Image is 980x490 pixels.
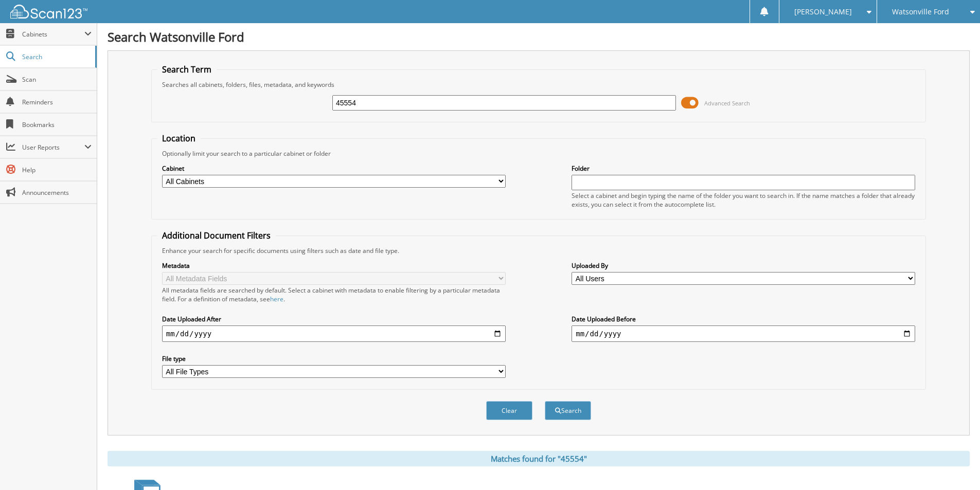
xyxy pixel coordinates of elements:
[157,64,217,75] legend: Search Term
[22,166,92,174] span: Help
[572,325,915,342] input: end
[794,9,852,15] span: [PERSON_NAME]
[572,315,915,323] label: Date Uploaded Before
[157,133,201,144] legend: Location
[545,401,591,420] button: Search
[22,52,90,61] span: Search
[892,9,949,15] span: Watsonville Ford
[157,230,276,241] legend: Additional Document Filters
[270,295,283,303] a: here
[162,354,506,363] label: File type
[486,401,532,420] button: Clear
[108,451,970,466] div: Matches found for "45554"
[157,149,920,158] div: Optionally limit your search to a particular cabinet or folder
[162,286,506,303] div: All metadata fields are searched by default. Select a cabinet with metadata to enable filtering b...
[108,28,970,45] h1: Search Watsonville Ford
[162,164,506,173] label: Cabinet
[162,261,506,270] label: Metadata
[22,143,84,152] span: User Reports
[162,315,506,323] label: Date Uploaded After
[157,246,920,255] div: Enhance your search for specific documents using filters such as date and file type.
[22,98,92,106] span: Reminders
[22,120,92,129] span: Bookmarks
[572,164,915,173] label: Folder
[704,99,750,107] span: Advanced Search
[162,325,506,342] input: start
[572,261,915,270] label: Uploaded By
[572,191,915,209] div: Select a cabinet and begin typing the name of the folder you want to search in. If the name match...
[10,5,87,19] img: scan123-logo-white.svg
[22,188,92,197] span: Announcements
[22,30,84,39] span: Cabinets
[157,80,920,89] div: Searches all cabinets, folders, files, metadata, and keywords
[22,75,92,84] span: Scan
